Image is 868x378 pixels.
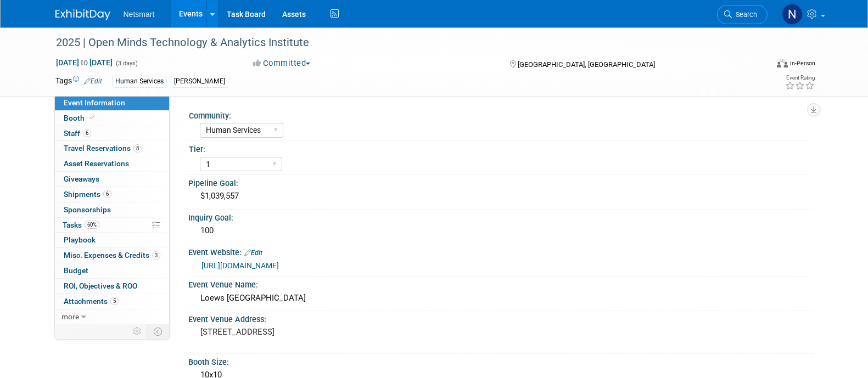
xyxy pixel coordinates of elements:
span: 3 [152,251,160,259]
div: Human Services [112,76,167,87]
a: Travel Reservations8 [55,141,169,156]
span: Giveaways [64,174,99,183]
a: more [55,309,169,324]
span: Shipments [64,190,111,199]
pre: [STREET_ADDRESS] [200,327,436,337]
a: Playbook [55,233,169,247]
div: Event Format [703,57,816,74]
td: Personalize Event Tab Strip [128,324,147,338]
a: Tasks60% [55,218,169,233]
a: ROI, Objectives & ROO [55,279,169,294]
div: Pipeline Goal: [188,175,813,189]
span: Playbook [64,235,96,244]
span: (3 days) [115,60,138,67]
span: more [61,312,79,321]
a: Edit [84,77,102,85]
span: Staff [64,129,91,138]
span: 60% [85,221,99,229]
a: Misc. Expenses & Credits3 [55,248,169,263]
span: Asset Reservations [64,159,129,168]
a: Giveaways [55,172,169,187]
a: Event Information [55,95,169,110]
a: [URL][DOMAIN_NAME] [201,261,279,270]
span: Sponsorships [64,205,111,214]
td: Tags [55,75,102,88]
div: Event Venue Name: [188,277,813,290]
span: [DATE] [DATE] [55,58,113,67]
div: Booth Size: [188,354,813,368]
span: Event Information [64,98,125,107]
a: Booth [55,111,169,126]
td: Toggle Event Tabs [147,324,169,338]
div: Community: [189,108,808,121]
button: Committed [249,58,315,69]
div: [PERSON_NAME] [171,76,228,87]
span: to [79,58,89,67]
span: Search [732,10,757,19]
a: Budget [55,263,169,278]
a: Edit [244,249,262,257]
span: 5 [110,297,119,305]
a: Search [717,5,768,24]
span: Attachments [64,297,119,306]
a: Staff6 [55,126,169,141]
span: Tasks [63,221,99,229]
img: Nina Finn [782,4,803,25]
a: Attachments5 [55,294,169,309]
span: Budget [64,266,88,275]
div: 100 [197,222,805,239]
span: Booth [64,114,97,122]
div: Event Rating [785,75,815,81]
a: Shipments6 [55,187,169,202]
div: In-Person [789,59,815,67]
div: 2025 | Open Minds Technology & Analytics Institute [52,33,751,53]
span: 6 [103,190,111,198]
span: Travel Reservations [64,144,142,153]
a: Sponsorships [55,202,169,217]
div: Event Website: [188,244,813,258]
span: 8 [133,144,142,153]
img: Format-Inperson.png [777,59,788,67]
img: ExhibitDay [55,9,110,20]
div: Inquiry Goal: [188,210,813,223]
div: Loews [GEOGRAPHIC_DATA] [197,290,805,307]
span: 6 [83,129,91,137]
div: Event Venue Address: [188,311,813,325]
i: Booth reservation complete [89,115,95,121]
div: Tier: [189,141,808,155]
a: Asset Reservations [55,156,169,171]
span: Misc. Expenses & Credits [64,251,160,259]
span: [GEOGRAPHIC_DATA], [GEOGRAPHIC_DATA] [518,60,655,69]
div: $1,039,557 [197,188,805,205]
span: Netsmart [124,10,155,19]
span: ROI, Objectives & ROO [64,281,137,290]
